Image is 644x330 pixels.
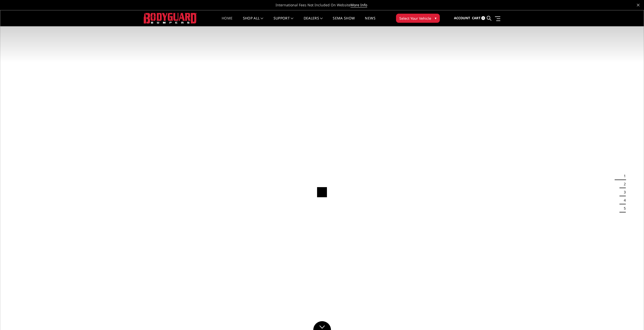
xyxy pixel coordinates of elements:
[621,204,626,212] button: 5 of 5
[621,172,626,180] button: 1 of 5
[333,16,355,26] a: SEMA Show
[396,14,440,23] button: Select Your Vehicle
[243,16,263,26] a: shop all
[222,16,233,26] a: Home
[304,16,323,26] a: Dealers
[454,11,470,25] a: Account
[621,196,626,204] button: 4 of 5
[621,180,626,188] button: 2 of 5
[399,16,431,21] span: Select Your Vehicle
[274,16,294,26] a: Support
[472,16,481,20] span: Cart
[365,16,375,26] a: News
[481,16,485,20] span: 0
[435,15,437,21] span: ▾
[454,16,470,20] span: Account
[621,188,626,196] button: 3 of 5
[144,13,197,23] img: BODYGUARD BUMPERS
[350,3,367,8] a: More Info
[313,321,331,330] a: Click to Down
[472,11,485,25] a: Cart 0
